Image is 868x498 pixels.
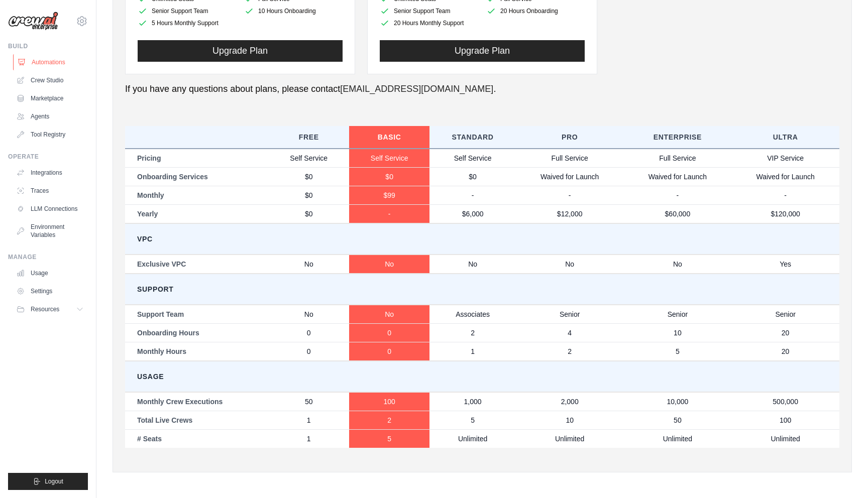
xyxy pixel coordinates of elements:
td: 1 [429,342,515,361]
td: # Seats [125,429,269,448]
a: Environment Variables [12,219,88,243]
td: Monthly Hours [125,342,269,361]
td: Support [125,274,839,305]
td: $0 [269,186,349,204]
td: 5 [624,342,732,361]
a: LLM Connections [12,201,88,217]
td: 10 [624,323,732,342]
img: Logo [8,12,58,31]
button: Logout [8,473,88,490]
td: 2 [429,323,515,342]
td: No [269,305,349,324]
td: Waived for Launch [516,167,624,186]
td: No [349,305,429,324]
td: Waived for Launch [731,167,839,186]
a: Crew Studio [12,72,88,88]
td: No [269,255,349,274]
li: 20 Hours Onboarding [486,6,585,16]
td: $6,000 [429,204,515,223]
td: No [624,255,732,274]
a: Agents [12,108,88,125]
td: $60,000 [624,204,732,223]
td: 2,000 [516,392,624,411]
td: Senior [516,305,624,324]
li: Senior Support Team [138,6,236,16]
td: Usage [125,361,839,392]
a: Tool Registry [12,127,88,143]
button: Resources [12,301,88,317]
td: Senior [731,305,839,324]
td: 1,000 [429,392,515,411]
td: Monthly Crew Executions [125,392,269,411]
td: 20 [731,342,839,361]
a: Settings [12,283,88,299]
td: Pricing [125,149,269,168]
td: - [349,204,429,223]
td: 10,000 [624,392,732,411]
div: Build [8,42,88,50]
td: No [429,255,515,274]
td: 1 [269,411,349,429]
span: Resources [31,305,59,313]
td: VPC [125,223,839,255]
td: VIP Service [731,149,839,168]
td: 0 [269,342,349,361]
li: 5 Hours Monthly Support [138,18,236,28]
td: 100 [349,392,429,411]
td: Unlimited [731,429,839,448]
td: $12,000 [516,204,624,223]
a: Automations [13,54,89,70]
div: Operate [8,153,88,161]
td: Self Service [349,149,429,168]
td: Yearly [125,204,269,223]
td: Senior [624,305,732,324]
button: Upgrade Plan [380,40,585,62]
td: 5 [429,411,515,429]
td: Total Live Crews [125,411,269,429]
a: Marketplace [12,90,88,106]
td: 5 [349,429,429,448]
a: Integrations [12,165,88,181]
td: Unlimited [624,429,732,448]
td: 50 [269,392,349,411]
td: 4 [516,323,624,342]
th: Free [269,126,349,149]
td: $0 [269,204,349,223]
td: 10 [516,411,624,429]
td: No [349,255,429,274]
td: 500,000 [731,392,839,411]
td: 0 [349,323,429,342]
th: Basic [349,126,429,149]
a: Traces [12,183,88,199]
iframe: Chat Widget [818,450,868,498]
th: Ultra [731,126,839,149]
td: Full Service [624,149,732,168]
a: Usage [12,265,88,281]
a: [EMAIL_ADDRESS][DOMAIN_NAME] [340,84,493,94]
td: - [624,186,732,204]
td: $99 [349,186,429,204]
td: Onboarding Services [125,167,269,186]
td: Associates [429,305,515,324]
li: Senior Support Team [380,6,478,16]
td: - [429,186,515,204]
td: Monthly [125,186,269,204]
td: 2 [516,342,624,361]
td: $0 [349,167,429,186]
td: - [516,186,624,204]
td: 100 [731,411,839,429]
td: - [731,186,839,204]
th: Pro [516,126,624,149]
td: Support Team [125,305,269,324]
td: Unlimited [429,429,515,448]
td: Full Service [516,149,624,168]
td: Yes [731,255,839,274]
td: Waived for Launch [624,167,732,186]
p: If you have any questions about plans, please contact . [125,82,839,96]
td: Self Service [269,149,349,168]
td: Self Service [429,149,515,168]
td: 50 [624,411,732,429]
td: 2 [349,411,429,429]
div: Manage [8,253,88,261]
